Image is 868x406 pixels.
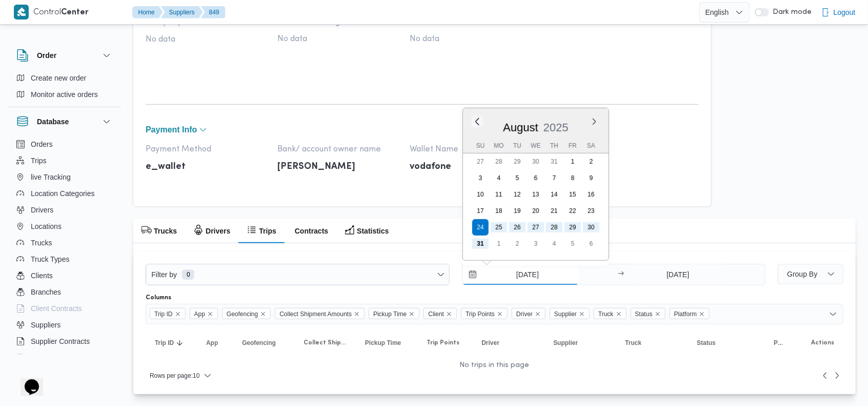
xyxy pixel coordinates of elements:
[428,308,444,320] span: Client
[12,152,117,169] button: Trips
[635,308,653,320] span: Status
[369,308,419,319] span: Pickup Time
[564,186,581,203] div: day-15
[161,6,203,18] button: Suppliers
[466,308,495,320] span: Trip Points
[155,339,174,347] span: Trip ID; Sorted in descending order
[8,136,121,358] div: Database
[222,308,271,319] span: Geofencing
[8,70,121,107] div: Order
[472,170,489,186] div: day-3
[553,339,578,347] span: Supplier
[16,49,113,62] button: Order
[365,339,401,347] span: Pickup Time
[516,308,533,320] span: Driver
[472,186,489,203] div: day-10
[542,121,569,134] div: Button. Open the year selector. 2025 is currently selected.
[146,264,449,285] button: Filter by0 available filters
[509,170,526,186] div: day-5
[546,170,562,186] div: day-7
[817,2,860,23] button: Logout
[31,88,98,101] span: Monitor active orders
[12,218,117,235] button: Locations
[146,137,699,206] div: payment Info
[146,126,699,134] button: payment Info
[373,308,407,320] span: Pickup Time
[31,154,47,167] span: Trips
[509,139,526,153] div: Tu
[146,162,267,172] p: e_wallet
[238,335,289,351] button: Geofencing
[670,308,710,319] span: Platform
[462,264,579,285] input: Press the down key to enter a popover containing a calendar. Press the escape key to close the po...
[12,300,117,317] button: Client Contracts
[295,225,328,237] h2: Contracts
[275,308,365,319] span: Collect Shipment Amounts
[175,311,181,317] button: Remove Trip ID from selection in this group
[693,335,759,351] button: Status
[834,6,856,18] span: Logout
[31,187,95,200] span: Location Categories
[423,308,457,319] span: Client
[150,268,178,281] span: Filter by
[472,203,489,219] div: day-17
[477,335,539,351] button: Driver
[829,310,837,318] button: Open list of options
[472,139,489,153] div: Su
[774,339,783,347] span: Platform
[564,203,581,219] div: day-22
[509,153,526,170] div: day-29
[357,225,389,237] h2: Statistics
[697,339,716,347] span: Status
[491,139,507,153] div: Mo
[31,286,61,298] span: Branches
[819,370,831,382] button: Previous page
[528,170,544,186] div: day-6
[471,153,600,252] div: month-2025-08
[554,308,577,320] span: Supplier
[194,308,205,320] span: App
[31,138,53,150] span: Orders
[546,153,562,170] div: day-31
[182,269,194,280] span: 0 available filters
[37,115,69,128] h3: Database
[12,284,117,300] button: Branches
[31,171,71,183] span: live Tracking
[655,311,661,317] button: Remove Status from selection in this group
[491,186,507,203] div: day-11
[497,311,503,317] button: Remove Trip Points from selection in this group
[546,186,562,203] div: day-14
[583,153,599,170] div: day-2
[564,236,581,252] div: day-5
[583,170,599,186] div: day-9
[770,335,787,351] button: Platform
[206,339,218,347] span: App
[509,219,526,236] div: day-26
[12,317,117,333] button: Suppliers
[528,219,544,236] div: day-27
[16,115,113,128] button: Database
[502,121,539,134] div: Button. Open the month selector. August is currently selected.
[616,311,622,317] button: Remove Truck from selection in this group
[12,86,117,103] button: Monitor active orders
[190,308,218,319] span: App
[631,308,665,319] span: Status
[12,251,117,267] button: Truck Types
[598,308,614,320] span: Truck
[564,219,581,236] div: day-29
[206,225,230,237] h2: Drivers
[146,361,843,370] center: No trips in this page
[279,308,352,320] span: Collect Shipment Amounts
[12,235,117,251] button: Trucks
[491,170,507,186] div: day-4
[583,186,599,203] div: day-16
[304,339,347,347] span: Collect Shipment Amounts
[31,352,56,364] span: Devices
[769,8,812,16] span: Dark mode
[12,350,117,366] button: Devices
[528,153,544,170] div: day-30
[12,169,117,185] button: live Tracking
[472,219,489,236] div: day-24
[31,237,52,249] span: Trucks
